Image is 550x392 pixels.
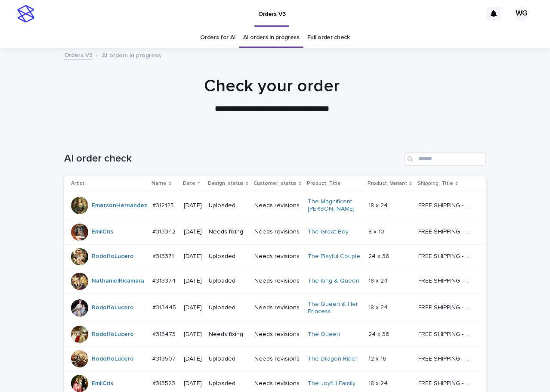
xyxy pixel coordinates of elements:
[17,5,34,22] img: stacker-logo-s-only.png
[92,331,134,338] a: RodolfoLucero
[92,228,113,236] a: EmilCris
[152,302,178,311] p: #313445
[184,304,202,311] p: [DATE]
[418,200,474,209] p: FREE SHIPPING - preview in 1-2 business days, after your approval delivery will take 5-10 b.d.
[308,228,349,236] a: The Great Boy
[253,179,297,188] p: Customer_status
[307,28,350,48] a: Full order check
[368,251,391,260] p: 24 x 36
[209,253,247,260] p: Uploaded
[92,355,134,363] a: RodolfoLucero
[368,378,389,387] p: 18 x 24
[64,220,486,244] tr: EmilCris #313342#313342 [DATE]Needs fixingNeeds revisionsThe Great Boy 8 x 108 x 10 FREE SHIPPING...
[64,293,486,322] tr: RodolfoLucero #313445#313445 [DATE]UploadedNeeds revisionsThe Queen & Her Princess 18 x 2418 x 24...
[209,331,247,338] p: Needs fixing
[92,253,134,260] a: RodolfoLucero
[184,253,202,260] p: [DATE]
[209,202,247,209] p: Uploaded
[92,277,144,285] a: NathanielRicamara
[418,276,474,285] p: FREE SHIPPING - preview in 1-2 business days, after your approval delivery will take 5-10 b.d.
[64,191,486,220] tr: EmersonHernandez #312125#312125 [DATE]UploadedNeeds revisionsThe Magnificent [PERSON_NAME] 18 x 2...
[64,244,486,269] tr: RodolfoLucero #313371#313371 [DATE]UploadedNeeds revisionsThe Playful Couple 24 x 3624 x 36 FREE ...
[71,179,84,188] p: Artist
[368,227,386,236] p: 8 x 10
[418,302,474,311] p: FREE SHIPPING - preview in 1-2 business days, after your approval delivery will take 5-10 b.d.
[209,277,247,285] p: Uploaded
[92,380,113,387] a: EmilCris
[308,277,359,285] a: The King & Queen
[152,329,177,338] p: #313473
[418,329,474,338] p: FREE SHIPPING - preview in 1-2 business days, after your approval delivery will take 5-10 b.d.
[200,28,235,48] a: Orders for AI
[152,378,177,387] p: #313523
[64,322,486,347] tr: RodolfoLucero #313473#313473 [DATE]Needs fixingNeeds revisionsThe Queen 24 x 3624 x 36 FREE SHIPP...
[152,251,176,260] p: #313371
[308,331,340,338] a: The Queen
[64,347,486,371] tr: RodolfoLucero #313507#313507 [DATE]UploadedNeeds revisionsThe Dragon Rider 12 x 1612 x 16 FREE SH...
[418,354,474,363] p: FREE SHIPPING - preview in 1-2 business days, after your approval delivery will take 5-10 b.d.
[418,227,474,236] p: FREE SHIPPING - preview in 1-2 business days, after your approval delivery will take 5-10 b.d.
[64,269,486,293] tr: NathanielRicamara #313374#313374 [DATE]UploadedNeeds revisionsThe King & Queen 18 x 2418 x 24 FRE...
[418,378,474,387] p: FREE SHIPPING - preview in 1-2 business days, after your approval delivery will take 5-10 b.d.
[92,304,134,311] a: RodolfoLucero
[254,253,301,260] p: Needs revisions
[209,380,247,387] p: Uploaded
[184,202,202,209] p: [DATE]
[209,304,247,311] p: Uploaded
[184,228,202,236] p: [DATE]
[61,76,483,96] h1: Check your order
[184,331,202,338] p: [DATE]
[254,331,301,338] p: Needs revisions
[254,228,301,236] p: Needs revisions
[417,179,453,188] p: Shipping_Title
[183,179,195,188] p: Date
[308,380,355,387] a: The Joyful Family
[368,276,389,285] p: 18 x 24
[152,200,176,209] p: #312125
[308,301,362,315] a: The Queen & Her Princess
[152,227,177,236] p: #313342
[254,380,301,387] p: Needs revisions
[308,355,358,363] a: The Dragon Rider
[64,152,401,165] h1: AI order check
[307,179,341,188] p: Product_Title
[209,355,247,363] p: Uploaded
[308,198,362,213] a: The Magnificent [PERSON_NAME]
[243,28,300,48] a: AI orders in progress
[254,304,301,311] p: Needs revisions
[368,200,389,209] p: 18 x 24
[515,7,528,21] div: WG
[64,50,93,59] a: Orders V3
[368,302,389,311] p: 18 x 24
[308,253,360,260] a: The Playful Couple
[418,251,474,260] p: FREE SHIPPING - preview in 1-2 business days, after your approval delivery will take 5-10 b.d.
[184,355,202,363] p: [DATE]
[152,354,177,363] p: #313507
[254,355,301,363] p: Needs revisions
[184,380,202,387] p: [DATE]
[254,277,301,285] p: Needs revisions
[368,179,407,188] p: Product_Variant
[184,277,202,285] p: [DATE]
[208,179,244,188] p: Design_status
[102,50,161,59] p: AI orders in progress
[368,354,388,363] p: 12 x 16
[92,202,147,209] a: EmersonHernandez
[368,329,391,338] p: 24 x 36
[254,202,301,209] p: Needs revisions
[151,179,167,188] p: Name
[404,152,486,166] input: Search
[209,228,247,236] p: Needs fixing
[152,276,177,285] p: #313374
